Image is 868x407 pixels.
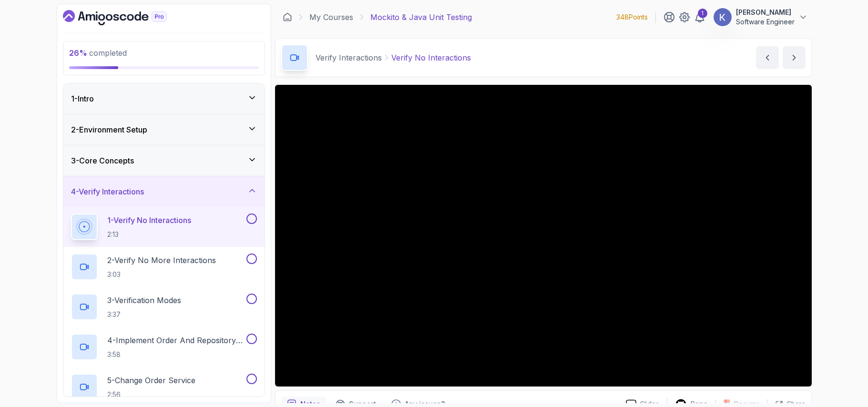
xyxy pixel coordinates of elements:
[107,295,181,306] p: 3 - Verification Modes
[63,145,265,176] button: 3-Core Concepts
[107,390,195,399] p: 2:56
[107,230,191,239] p: 2:13
[71,214,257,240] button: 1-Verify No Interactions2:13
[63,83,265,114] button: 1-Intro
[309,11,353,23] a: My Courses
[69,48,87,58] span: 26 %
[107,335,245,346] p: 4 - Implement Order And Repository Classes
[63,114,265,145] button: 2-Environment Setup
[275,85,812,387] iframe: 1 - Verify No Interactions
[713,8,808,27] button: user profile image[PERSON_NAME]Software Engineer
[107,375,195,386] p: 5 - Change Order Service
[694,11,705,23] a: 1
[370,11,472,23] p: Mockito & Java Unit Testing
[71,93,94,104] h3: 1 - Intro
[63,10,189,25] a: Dashboard
[756,46,779,69] button: previous content
[107,310,181,319] p: 3:37
[316,52,382,63] p: Verify Interactions
[69,48,127,58] span: completed
[714,8,732,26] img: user profile image
[616,12,648,22] p: 348 Points
[391,52,471,63] p: Verify No Interactions
[107,350,245,359] p: 3:58
[71,374,257,400] button: 5-Change Order Service2:56
[736,17,795,27] p: Software Engineer
[71,334,257,360] button: 4-Implement Order And Repository Classes3:58
[687,165,858,364] iframe: chat widget
[107,254,216,266] p: 2 - Verify No More Interactions
[736,8,795,17] p: [PERSON_NAME]
[828,369,858,397] iframe: chat widget
[283,12,292,22] a: Dashboard
[63,176,265,207] button: 4-Verify Interactions
[71,155,134,166] h3: 3 - Core Concepts
[71,254,257,280] button: 2-Verify No More Interactions3:03
[71,294,257,320] button: 3-Verification Modes3:37
[71,124,147,135] h3: 2 - Environment Setup
[783,46,806,69] button: next content
[107,214,191,226] p: 1 - Verify No Interactions
[698,9,707,18] div: 1
[71,186,144,197] h3: 4 - Verify Interactions
[107,270,216,279] p: 3:03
